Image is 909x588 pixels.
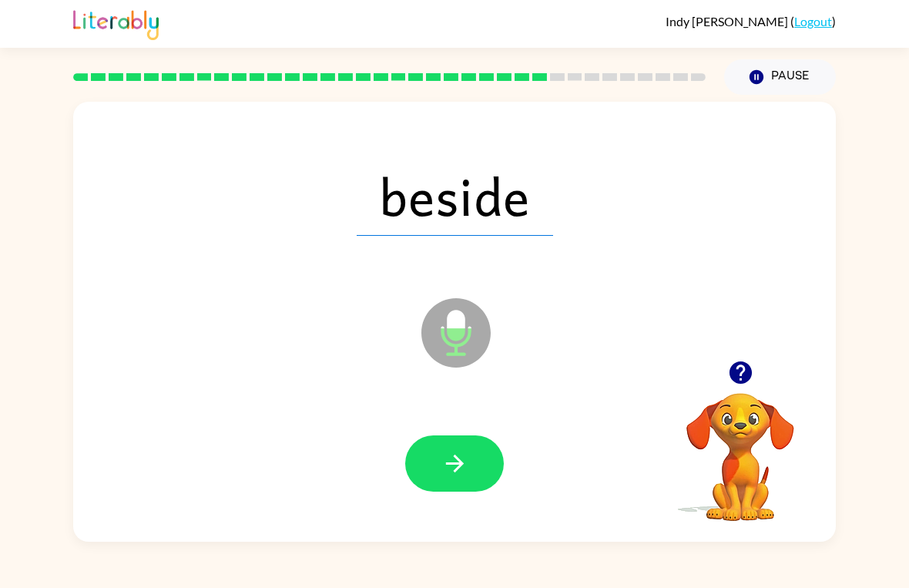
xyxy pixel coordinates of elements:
img: Literably [73,6,159,40]
div: ( ) [666,14,836,29]
a: Logout [794,14,832,29]
span: Indy [PERSON_NAME] [666,14,790,29]
button: Pause [724,59,836,95]
span: beside [357,156,553,236]
video: Your browser must support playing .mp4 files to use Literably. Please try using another browser. [663,369,817,523]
